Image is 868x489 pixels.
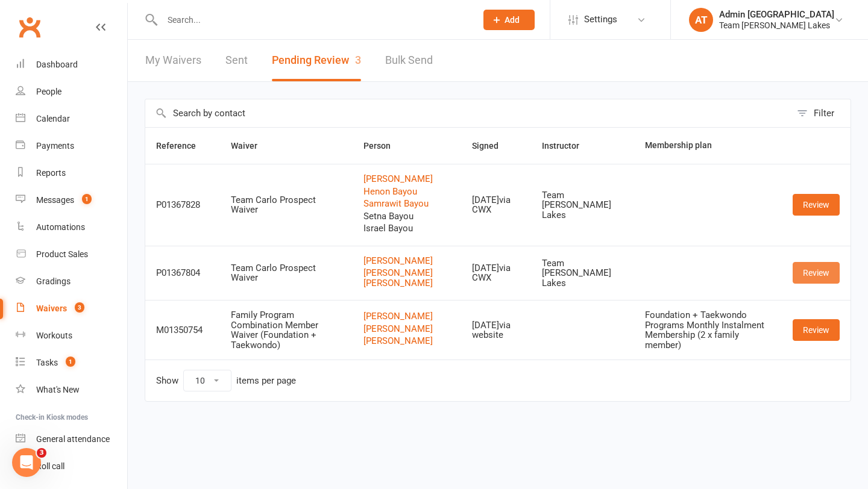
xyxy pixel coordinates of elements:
button: Reference [156,139,209,153]
span: Add [505,15,520,25]
a: [PERSON_NAME] [363,174,450,184]
a: People [16,78,127,105]
a: [PERSON_NAME] [PERSON_NAME] [363,268,450,288]
div: [DATE] via CWX [472,263,520,283]
a: Review [793,319,840,341]
div: Gradings [36,276,71,286]
a: [PERSON_NAME] [363,336,450,346]
div: Team [PERSON_NAME] Lakes [542,258,624,288]
a: Sent [225,40,248,81]
span: 3 [355,54,361,66]
div: Automations [36,222,85,232]
a: Tasks 1 [16,349,127,376]
div: Workouts [36,331,72,340]
div: Payments [36,141,74,151]
a: Payments [16,132,127,160]
a: My Waivers [145,40,201,81]
div: Messages [36,195,74,205]
a: Clubworx [14,12,45,42]
div: General attendance [36,434,110,444]
div: Foundation + Taekwondo Programs Monthly Instalment Membership (2 x family member) [645,310,771,350]
button: Signed [472,139,512,153]
a: Roll call [16,453,127,480]
div: AT [689,8,713,32]
span: Signed [472,141,512,151]
div: Product Sales [36,249,88,259]
div: Family Program Combination Member Waiver (Foundation + Taekwondo) [231,310,342,350]
div: [DATE] via website [472,320,520,340]
span: Waiver [231,141,271,151]
span: Israel Bayou [363,223,450,234]
div: People [36,87,61,96]
button: Filter [791,99,851,127]
span: Settings [584,6,617,33]
button: Person [363,139,404,153]
span: Setna Bayou [363,211,450,222]
div: Team Carlo Prospect Waiver [231,263,342,283]
div: Admin [GEOGRAPHIC_DATA] [719,9,834,20]
span: 3 [37,448,46,458]
div: Show [156,370,296,391]
div: P01367804 [156,268,209,278]
a: Automations [16,214,127,241]
a: Bulk Send [385,40,433,81]
div: Team [PERSON_NAME] Lakes [719,20,834,31]
button: Instructor [542,139,593,153]
div: M01350754 [156,325,209,335]
span: Person [363,141,404,151]
div: What's New [36,385,80,394]
div: Team Carlo Prospect Waiver [231,195,342,215]
span: 1 [82,194,92,204]
a: Calendar [16,105,127,132]
div: Calendar [36,114,70,123]
a: Samrawit Bayou [363,199,450,209]
button: Add [483,10,535,30]
span: Instructor [542,141,593,151]
button: Pending Review3 [272,40,361,81]
a: Reports [16,160,127,187]
a: [PERSON_NAME] [363,311,450,322]
a: Dashboard [16,51,127,78]
th: Membership plan [634,128,782,164]
div: P01367828 [156,200,209,210]
div: Filter [814,106,834,120]
a: Waivers 3 [16,295,127,322]
div: Tasks [36,358,58,367]
div: Dashboard [36,60,78,69]
div: [DATE] via CWX [472,195,520,215]
a: Messages 1 [16,187,127,214]
a: What's New [16,376,127,403]
iframe: Intercom live chat [12,448,41,477]
a: General attendance kiosk mode [16,426,127,453]
div: Team [PERSON_NAME] Lakes [542,190,624,220]
span: 3 [75,302,84,313]
button: Waiver [231,139,271,153]
div: Waivers [36,304,67,313]
a: Gradings [16,268,127,295]
div: Reports [36,168,66,178]
div: items per page [236,376,296,386]
div: Roll call [36,461,64,471]
span: 1 [66,357,75,367]
a: Review [793,262,840,284]
a: [PERSON_NAME] [363,256,450,266]
a: Product Sales [16,241,127,268]
span: Reference [156,141,209,151]
a: Workouts [16,322,127,349]
a: Review [793,194,840,216]
input: Search by contact [145,99,791,127]
a: Henon Bayou [363,187,450,197]
input: Search... [159,11,468,28]
a: [PERSON_NAME] [363,324,450,334]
